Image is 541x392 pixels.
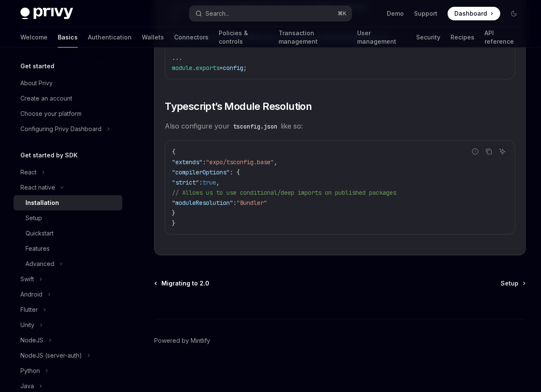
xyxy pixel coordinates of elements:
button: Search...⌘K [189,6,352,21]
span: Setup [501,279,518,288]
span: Typescript’s Module Resolution [165,100,312,113]
a: Connectors [174,27,209,48]
span: Also configure your like so: [165,120,515,132]
a: Authentication [88,27,132,48]
a: About Privy [14,76,122,91]
span: : [233,199,237,207]
span: ... [172,54,182,62]
a: API reference [485,27,521,48]
a: Powered by Mintlify [154,336,210,345]
div: Features [25,244,50,254]
span: config [223,64,243,72]
a: Welcome [20,27,48,48]
a: Support [414,9,437,18]
a: Recipes [451,27,474,48]
span: "strict" [172,179,199,186]
div: Search... [206,8,229,19]
a: Features [14,241,122,256]
button: Toggle dark mode [507,7,521,20]
span: : { [230,168,240,176]
a: Setup [14,210,122,226]
div: Unity [20,320,34,330]
div: Java [20,381,34,391]
span: exports [196,64,220,72]
a: Demo [387,9,404,18]
span: Migrating to 2.0 [161,279,209,288]
a: Basics [58,27,78,48]
a: Setup [501,279,525,288]
span: module [172,64,192,72]
div: Configuring Privy Dashboard [20,124,101,134]
h5: Get started [20,61,54,71]
span: "moduleResolution" [172,199,233,207]
h5: Get started by SDK [20,150,78,160]
span: : [199,179,203,186]
button: Ask AI [497,146,508,157]
span: } [172,219,175,227]
span: . [192,64,196,72]
span: ; [243,64,247,72]
span: // Allows us to use conditional/deep imports on published packages [172,189,396,196]
a: Security [416,27,440,48]
a: Dashboard [448,7,500,20]
code: tsconfig.json [230,122,281,131]
span: "extends" [172,158,203,166]
a: Choose your platform [14,106,122,121]
span: { [172,148,175,156]
div: Python [20,366,40,376]
span: = [220,64,223,72]
a: Quickstart [14,226,122,241]
div: NodeJS [20,335,43,345]
span: "expo/tsconfig.base" [206,158,274,166]
div: Flutter [20,305,38,315]
div: Advanced [25,259,54,269]
div: React native [20,182,55,193]
span: "Bundler" [237,199,267,207]
button: Copy the contents from the code block [483,146,494,157]
div: Android [20,289,42,300]
div: Setup [25,213,42,223]
div: Choose your platform [20,109,82,119]
span: : [203,158,206,166]
a: Create an account [14,91,122,106]
a: User management [357,27,406,48]
div: Quickstart [25,228,54,238]
div: About Privy [20,78,53,88]
img: dark logo [20,8,73,20]
span: , [216,179,220,186]
a: Installation [14,195,122,210]
span: "compilerOptions" [172,168,230,176]
div: React [20,167,37,177]
a: Policies & controls [219,27,268,48]
span: Dashboard [454,9,487,18]
span: } [172,209,175,217]
a: Migrating to 2.0 [155,279,209,288]
a: Wallets [142,27,164,48]
span: true [203,179,216,186]
span: ⌘ K [338,10,347,17]
a: Transaction management [279,27,347,48]
div: NodeJS (server-auth) [20,350,82,361]
div: Swift [20,274,34,284]
span: , [274,158,277,166]
div: Create an account [20,93,72,104]
button: Report incorrect code [470,146,481,157]
div: Installation [25,198,59,208]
